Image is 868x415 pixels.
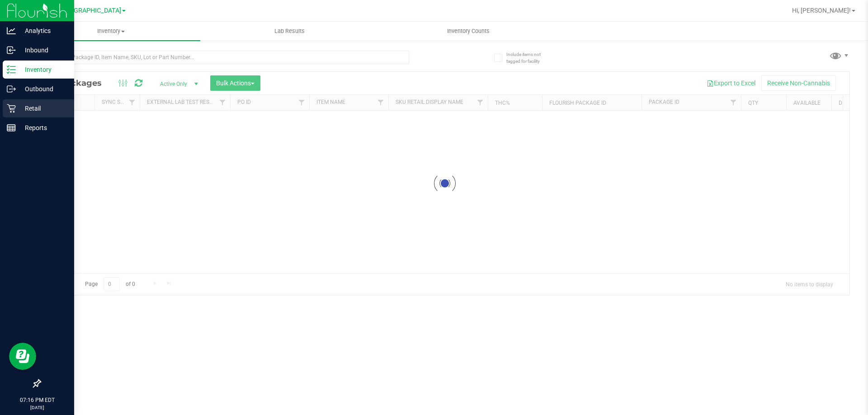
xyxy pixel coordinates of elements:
inline-svg: Reports [7,123,16,132]
p: Inventory [16,64,70,75]
span: [GEOGRAPHIC_DATA] [59,7,121,14]
span: Include items not tagged for facility [506,51,552,65]
inline-svg: Analytics [7,26,16,35]
p: Retail [16,103,70,114]
p: Reports [16,122,70,133]
inline-svg: Inbound [7,46,16,55]
input: Search Package ID, Item Name, SKU, Lot or Part Number... [40,51,409,64]
span: Hi, [PERSON_NAME]! [792,7,851,14]
a: Inventory Counts [379,22,557,41]
span: Inventory Counts [435,27,502,35]
p: Outbound [16,84,70,94]
p: [DATE] [4,404,70,411]
inline-svg: Outbound [7,84,16,93]
inline-svg: Inventory [7,65,16,74]
p: 07:16 PM EDT [4,396,70,404]
p: Inbound [16,45,70,56]
p: Analytics [16,25,70,36]
a: Inventory [22,22,200,41]
span: Inventory [22,27,200,35]
iframe: Resource center [9,343,36,370]
span: Lab Results [262,27,317,35]
a: Lab Results [200,22,379,41]
inline-svg: Retail [7,104,16,113]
